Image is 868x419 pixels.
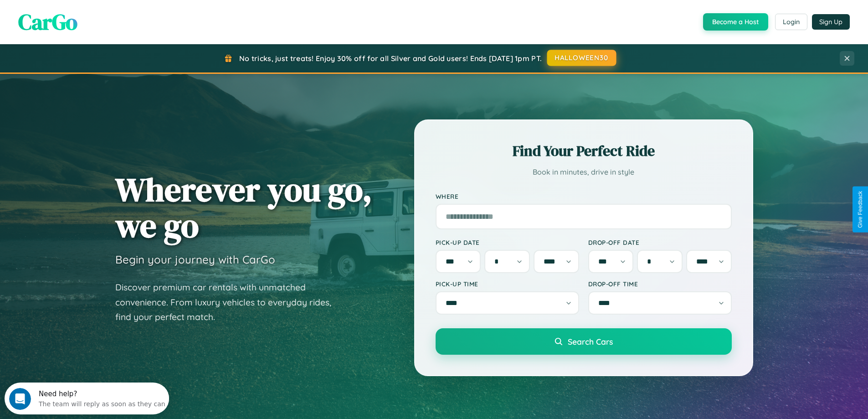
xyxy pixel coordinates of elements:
[4,4,169,29] div: Open Intercom Messenger
[703,13,768,31] button: Become a Host
[436,238,579,246] label: Pick-up Date
[436,280,579,288] label: Pick-up Time
[857,191,863,228] div: Give Feedback
[18,7,77,37] span: CarGo
[588,238,732,246] label: Drop-off Date
[9,388,31,410] iframe: Intercom live chat
[239,54,542,63] span: No tricks, just treats! Enjoy 30% off for all Silver and Gold users! Ends [DATE] 1pm PT.
[588,280,732,288] label: Drop-off Time
[115,253,275,266] h3: Begin your journey with CarGo
[568,336,613,347] span: Search Cars
[547,50,616,66] button: HALLOWEEN30
[436,141,732,161] h2: Find Your Perfect Ride
[436,328,732,355] button: Search Cars
[775,14,807,30] button: Login
[34,8,161,15] div: Need help?
[115,171,372,243] h1: Wherever you go, we go
[5,383,169,414] iframe: Intercom live chat discovery launcher
[436,192,732,200] label: Where
[436,166,732,179] p: Book in minutes, drive in style
[812,14,850,30] button: Sign Up
[34,15,161,25] div: The team will reply as soon as they can
[115,280,343,325] p: Discover premium car rentals with unmatched convenience. From luxury vehicles to everyday rides, ...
